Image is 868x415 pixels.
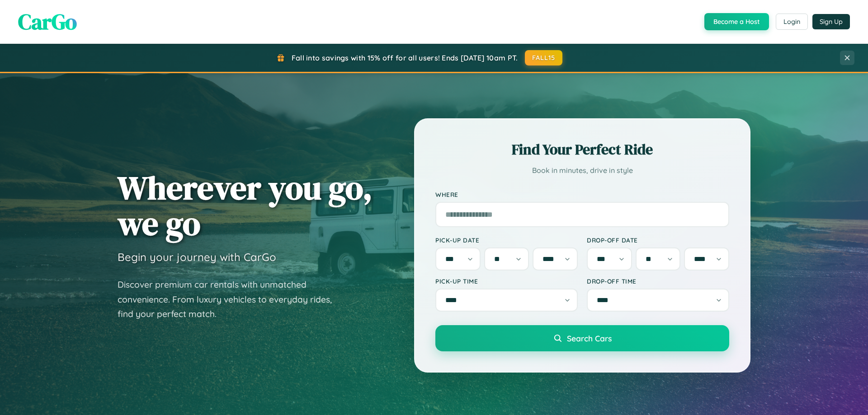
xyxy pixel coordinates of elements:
span: CarGo [18,7,77,37]
button: FALL15 [525,50,563,65]
label: Drop-off Date [587,236,729,244]
button: Become a Host [704,13,769,30]
button: Sign Up [812,14,850,29]
label: Pick-up Date [435,236,578,244]
h1: Wherever you go, we go [118,170,373,241]
button: Login [776,14,808,30]
button: Search Cars [435,325,729,351]
span: Fall into savings with 15% off for all users! Ends [DATE] 10am PT. [292,53,518,62]
h2: Find Your Perfect Ride [435,140,729,159]
p: Book in minutes, drive in style [435,164,729,177]
label: Pick-up Time [435,277,578,285]
label: Drop-off Time [587,277,729,285]
span: Search Cars [567,333,612,343]
p: Discover premium car rentals with unmatched convenience. From luxury vehicles to everyday rides, ... [118,277,344,322]
label: Where [435,191,729,198]
h3: Begin your journey with CarGo [118,250,276,264]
